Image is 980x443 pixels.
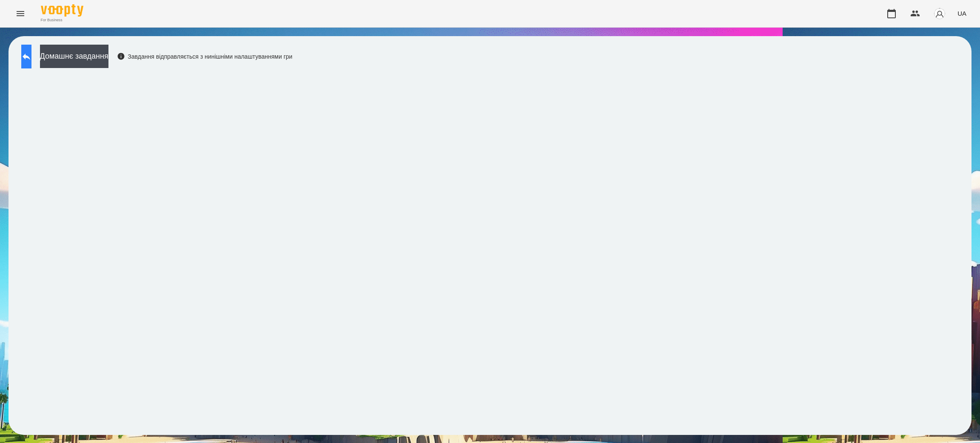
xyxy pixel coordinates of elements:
[957,9,966,18] span: UA
[934,8,946,20] img: avatar_s.png
[41,17,83,23] span: For Business
[40,45,108,68] button: Домашнє завдання
[41,4,83,17] img: Voopty Logo
[117,52,293,61] div: Завдання відправляється з нинішніми налаштуваннями гри
[954,6,970,21] button: UA
[10,3,31,24] button: Menu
